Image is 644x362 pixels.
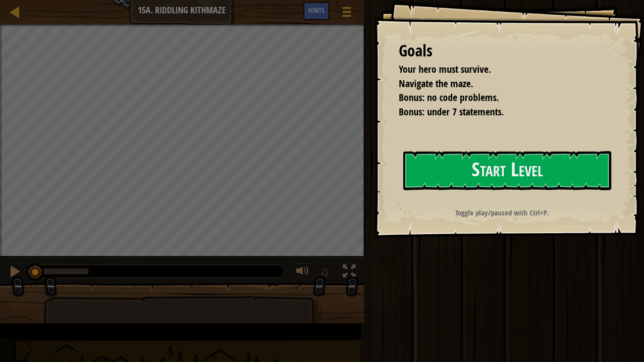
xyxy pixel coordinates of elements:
[403,151,612,190] button: Start Level
[318,262,334,283] button: ♫
[293,262,313,283] button: Adjust volume
[386,105,607,119] li: Bonus: under 7 statements.
[339,262,359,283] button: Toggle fullscreen
[334,2,359,25] button: Show game menu
[308,5,324,15] span: Hints
[399,62,491,76] span: Your hero must survive.
[386,91,607,105] li: Bonus: no code problems.
[399,40,610,62] div: Goals
[399,77,473,90] span: Navigate the maze.
[386,62,607,77] li: Your hero must survive.
[320,264,329,279] span: ♫
[455,207,548,218] strong: Toggle play/paused with Ctrl+P.
[5,262,25,283] button: Ctrl + P: Pause
[386,77,607,91] li: Navigate the maze.
[399,105,504,118] span: Bonus: under 7 statements.
[399,91,499,104] span: Bonus: no code problems.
